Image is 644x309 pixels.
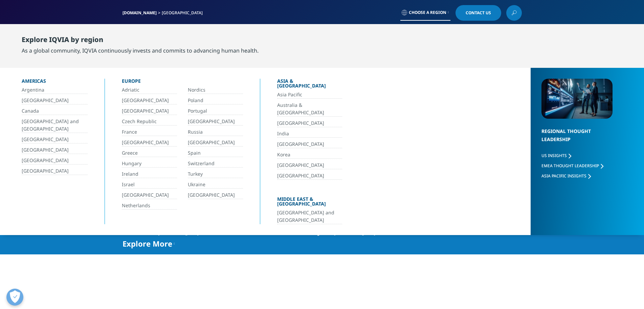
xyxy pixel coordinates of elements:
a: Israel [122,181,177,189]
button: Open Preferences [6,289,23,306]
a: [GEOGRAPHIC_DATA] [277,119,342,127]
a: Greece [122,149,177,157]
a: Korea [277,151,342,159]
a: Adriatic [122,86,177,94]
a: Australia & [GEOGRAPHIC_DATA] [277,101,342,117]
a: India [277,130,342,138]
div: Asia & [GEOGRAPHIC_DATA] [277,79,342,91]
div: [GEOGRAPHIC_DATA] [162,10,205,16]
span: US Insights [541,153,567,158]
a: [GEOGRAPHIC_DATA] [188,118,243,125]
a: US Insights [541,153,571,158]
a: Contact Us [456,5,501,21]
div: Middle East & [GEOGRAPHIC_DATA] [277,197,342,209]
a: Asia Pacific [277,91,342,99]
a: Poland [188,97,243,104]
a: [GEOGRAPHIC_DATA] [122,97,177,104]
a: [GEOGRAPHIC_DATA] and [GEOGRAPHIC_DATA] [22,118,88,133]
a: [GEOGRAPHIC_DATA] [188,191,243,199]
a: [DOMAIN_NAME] [123,10,157,16]
a: Russia [188,128,243,136]
span: Contact Us [466,11,491,15]
a: Portugal [188,107,243,115]
a: [GEOGRAPHIC_DATA] [122,107,177,115]
a: Ukraine [188,181,243,189]
a: Hungary [122,160,177,168]
div: Europe [122,79,243,86]
div: Explore IQVIA by region [22,36,259,46]
a: Argentina [22,86,88,94]
img: 2093_analyzing-data-using-big-screen-display-and-laptop.png [541,79,613,119]
div: As a global community, IQVIA continuously invests and commits to advancing human health. [22,46,259,55]
a: [GEOGRAPHIC_DATA] [277,140,342,148]
a: [GEOGRAPHIC_DATA] [277,161,342,169]
a: [GEOGRAPHIC_DATA] [188,139,243,147]
a: Spain [188,149,243,157]
a: Asia Pacific Insights [541,173,591,179]
div: Regional Thought Leadership [541,127,613,152]
span: Choose a Region [409,10,446,15]
a: [GEOGRAPHIC_DATA] [277,172,342,180]
a: [GEOGRAPHIC_DATA] [122,191,177,199]
span: Asia Pacific Insights [541,173,586,179]
nav: Primary [179,24,522,56]
a: [GEOGRAPHIC_DATA] [22,146,88,154]
a: Czech Republic [122,118,177,125]
a: [GEOGRAPHIC_DATA] [22,157,88,165]
a: Netherlands [122,202,177,210]
a: [GEOGRAPHIC_DATA] [22,97,88,104]
a: [GEOGRAPHIC_DATA] [22,136,88,143]
a: Canada [22,107,88,115]
a: EMEA Thought Leadership [541,163,603,169]
a: France [122,128,177,136]
a: Nordics [188,86,243,94]
a: [GEOGRAPHIC_DATA] [22,167,88,175]
a: Switzerland [188,160,243,168]
a: [GEOGRAPHIC_DATA] [122,139,177,147]
a: Turkey [188,170,243,178]
div: Americas [22,79,88,86]
a: [GEOGRAPHIC_DATA] and [GEOGRAPHIC_DATA] [277,209,342,224]
a: Ireland [122,170,177,178]
span: Explore More [123,239,172,248]
span: EMEA Thought Leadership [541,163,599,169]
